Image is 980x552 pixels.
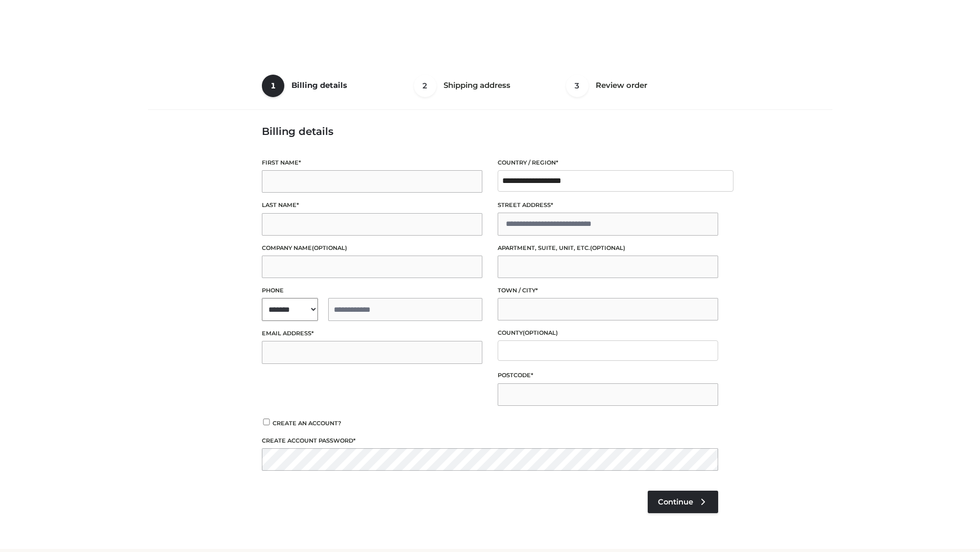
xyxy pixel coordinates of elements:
a: Continue [648,491,718,513]
span: (optional) [590,244,625,251]
label: Apartment, suite, unit, etc. [498,243,718,253]
label: Create account password [262,436,718,446]
span: (optional) [312,244,347,251]
label: Country / Region [498,158,718,168]
label: County [498,328,718,338]
span: Billing details [291,80,347,90]
input: Create an account? [262,419,271,425]
h3: Billing details [262,125,718,137]
label: Postcode [498,371,718,380]
label: First name [262,158,482,168]
span: Review order [596,80,647,90]
label: Phone [262,286,482,295]
label: Company name [262,243,482,253]
span: 3 [566,75,589,97]
span: (optional) [523,329,558,336]
span: 1 [262,75,284,97]
span: Create an account? [273,420,341,427]
label: Email address [262,329,482,338]
label: Town / City [498,286,718,295]
span: Shipping address [444,80,510,90]
span: Continue [658,497,693,507]
label: Street address [498,200,718,210]
span: 2 [414,75,436,97]
label: Last name [262,200,482,210]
